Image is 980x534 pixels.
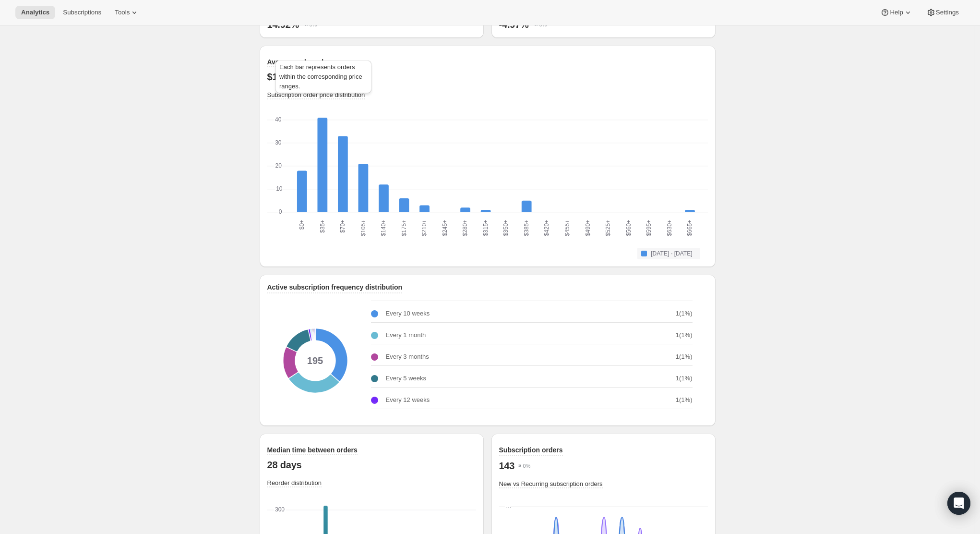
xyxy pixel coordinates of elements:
[373,118,394,213] g: $140+: Jul 01, 2025 - Jul 31, 2025 12
[523,463,531,469] text: 0%
[414,118,435,213] g: $210+: Jul 01, 2025 - Jul 31, 2025 3
[386,330,426,340] p: Every 1 month
[666,220,672,236] text: $630+
[292,118,312,213] g: $0+: Jul 01, 2025 - Jul 31, 2025 18
[275,139,282,146] text: 30
[317,118,327,213] rect: Jul 01, 2025 - Jul 31, 2025-0 41
[676,309,693,318] p: 1 ( 1 %)
[276,185,283,192] text: 10
[386,309,430,318] p: Every 10 weeks
[537,118,557,212] g: $420+: Jul 01, 2025 - Jul 31, 2025 0
[394,118,414,213] g: $175+: Jul 01, 2025 - Jul 31, 2025 6
[680,118,700,213] g: $665+: Jul 01, 2025 - Jul 31, 2025 1
[460,207,470,213] rect: Jul 01, 2025 - Jul 31, 2025-0 2
[664,118,674,119] rect: Jul 01, 2025 - Jul 31, 2025-0 0
[523,220,529,236] text: $385+
[333,118,353,213] g: $70+: Jul 01, 2025 - Jul 31, 2025 33
[890,9,903,16] span: Help
[436,506,440,507] rect: Orders-0 0
[685,210,695,213] rect: Jul 01, 2025 - Jul 31, 2025-0 1
[267,58,332,66] span: Average order value
[380,220,387,236] text: $140+
[358,164,368,213] rect: Jul 01, 2025 - Jul 31, 2025-0 21
[435,118,455,212] g: $245+: Jul 01, 2025 - Jul 31, 2025 0
[353,118,373,213] g: $105+: Jul 01, 2025 - Jul 31, 2025 21
[499,446,563,454] span: Subscription orders
[312,118,333,213] g: $35+: Jul 01, 2025 - Jul 31, 2025 41
[659,118,680,212] g: $630+: Jul 01, 2025 - Jul 31, 2025 0
[516,118,537,213] g: $385+: Jul 01, 2025 - Jul 31, 2025 5
[15,6,55,19] button: Analytics
[476,118,496,213] g: $315+: Jul 01, 2025 - Jul 31, 2025 1
[455,118,476,213] g: $280+: Jul 01, 2025 - Jul 31, 2025 2
[278,208,282,215] text: 0
[598,118,619,212] g: $525+: Jul 01, 2025 - Jul 31, 2025 0
[482,220,489,236] text: $315+
[115,9,130,16] span: Tools
[462,220,468,236] text: $280+
[63,9,101,16] span: Subscriptions
[557,118,578,212] g: $455+: Jul 01, 2025 - Jul 31, 2025 0
[562,118,572,119] rect: Jul 01, 2025 - Jul 31, 2025-0 0
[267,71,708,83] p: $106.99
[651,250,692,257] span: [DATE] - [DATE]
[625,220,632,236] text: $560+
[499,480,603,487] span: New vs Recurring subscription orders
[499,460,515,472] p: 143
[480,210,490,213] rect: Jul 01, 2025 - Jul 31, 2025-0 1
[267,91,365,98] span: Subscription order price distribution
[686,220,693,236] text: $665+
[502,220,509,236] text: $350+
[339,220,346,233] text: $70+
[440,118,450,119] rect: Jul 01, 2025 - Jul 31, 2025-0 0
[920,6,965,19] button: Settings
[639,118,659,212] g: $595+: Jul 01, 2025 - Jul 31, 2025 0
[359,220,366,236] text: $105+
[542,118,552,119] rect: Jul 01, 2025 - Jul 31, 2025-0 0
[267,446,358,454] span: Median time between orders
[399,198,409,213] rect: Jul 01, 2025 - Jul 31, 2025-0 6
[676,374,693,383] p: 1 ( 1 %)
[644,118,654,119] rect: Jul 01, 2025 - Jul 31, 2025-0 0
[379,184,389,213] rect: Jul 01, 2025 - Jul 31, 2025-0 12
[676,330,693,340] p: 1 ( 1 %)
[57,6,107,19] button: Subscriptions
[297,170,307,213] rect: Jul 01, 2025 - Jul 31, 2025-0 18
[496,118,516,212] g: $350+: Jul 01, 2025 - Jul 31, 2025 0
[521,201,531,213] rect: Jul 01, 2025 - Jul 31, 2025-0 5
[386,352,429,362] p: Every 3 months
[583,118,593,119] rect: Jul 01, 2025 - Jul 31, 2025-0 0
[441,220,448,236] text: $245+
[577,118,598,212] g: $490+: Jul 01, 2025 - Jul 31, 2025 0
[400,220,407,236] text: $175+
[275,506,285,513] text: 300
[386,395,430,405] p: Every 12 weeks
[386,374,427,383] p: Every 5 weeks
[109,6,145,19] button: Tools
[506,503,512,510] text: …
[337,136,347,213] rect: Jul 01, 2025 - Jul 31, 2025-0 33
[564,220,571,236] text: $455+
[623,118,633,119] rect: Jul 01, 2025 - Jul 31, 2025-0 0
[275,116,282,123] text: 40
[618,118,639,212] g: $560+: Jul 01, 2025 - Jul 31, 2025 0
[676,352,693,362] p: 1 ( 1 %)
[543,220,550,236] text: $420+
[421,220,428,236] text: $210+
[267,459,476,471] p: 28 days
[676,395,693,405] p: 1 ( 1 %)
[645,220,652,236] text: $595+
[319,220,325,233] text: $35+
[874,6,918,19] button: Help
[605,220,611,236] text: $525+
[947,492,970,515] div: Open Intercom Messenger
[584,220,591,236] text: $490+
[275,162,282,169] text: 20
[637,248,700,259] button: [DATE] - [DATE]
[419,205,430,213] rect: Jul 01, 2025 - Jul 31, 2025-0 3
[21,9,49,16] span: Analytics
[299,220,305,230] text: $0+
[267,479,322,486] span: Reorder distribution
[603,118,613,119] rect: Jul 01, 2025 - Jul 31, 2025-0 0
[501,118,511,119] rect: Jul 01, 2025 - Jul 31, 2025-0 0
